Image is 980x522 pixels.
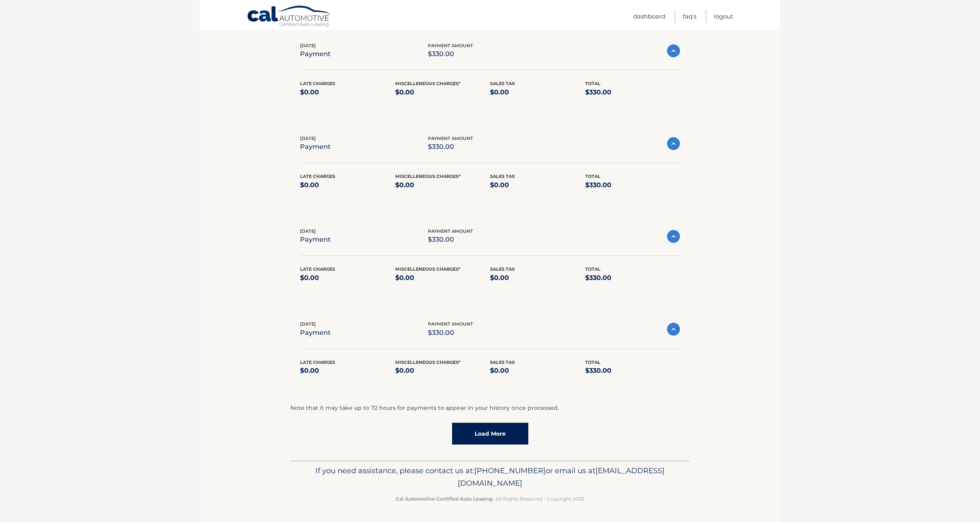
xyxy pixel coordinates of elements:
[300,365,395,376] p: $0.00
[490,365,585,376] p: $0.00
[667,323,680,336] img: accordion-active.svg
[395,173,461,179] span: Miscelleneous Charges*
[667,137,680,150] img: accordion-active.svg
[490,272,585,284] p: $0.00
[585,173,601,179] span: Total
[585,272,680,284] p: $330.00
[490,359,515,365] span: Sales Tax
[474,466,546,475] span: [PHONE_NUMBER]
[490,173,515,179] span: Sales Tax
[683,10,696,23] a: FAQ's
[300,43,316,48] span: [DATE]
[300,87,395,98] p: $0.00
[490,266,515,272] span: Sales Tax
[428,228,473,234] span: payment amount
[428,141,473,152] p: $330.00
[585,180,680,191] p: $330.00
[300,173,335,179] span: Late Charges
[300,141,331,152] p: payment
[633,10,665,23] a: Dashboard
[585,87,680,98] p: $330.00
[395,81,461,86] span: Miscelleneous Charges*
[395,180,490,191] p: $0.00
[290,403,690,413] p: Note that it may take up to 72 hours for payments to appear in your history once processed.
[300,272,395,284] p: $0.00
[300,266,335,272] span: Late Charges
[428,327,473,338] p: $330.00
[395,272,490,284] p: $0.00
[300,180,395,191] p: $0.00
[490,180,585,191] p: $0.00
[247,5,332,29] a: Cal Automotive
[585,266,601,272] span: Total
[300,321,316,327] span: [DATE]
[395,359,461,365] span: Miscelleneous Charges*
[300,228,316,234] span: [DATE]
[585,359,601,365] span: Total
[585,81,601,86] span: Total
[296,495,684,503] p: - All Rights Reserved - Copyright 2025
[395,87,490,98] p: $0.00
[300,234,331,245] p: payment
[300,48,331,60] p: payment
[428,48,473,60] p: $330.00
[667,230,680,243] img: accordion-active.svg
[300,136,316,141] span: [DATE]
[428,234,473,245] p: $330.00
[490,87,585,98] p: $0.00
[300,81,335,86] span: Late Charges
[428,321,473,327] span: payment amount
[428,43,473,48] span: payment amount
[428,136,473,141] span: payment amount
[667,44,680,57] img: accordion-active.svg
[300,327,331,338] p: payment
[714,10,733,23] a: Logout
[585,365,680,376] p: $330.00
[490,81,515,86] span: Sales Tax
[296,464,684,490] p: If you need assistance, please contact us at: or email us at
[452,423,528,445] a: Load More
[300,359,335,365] span: Late Charges
[395,266,461,272] span: Miscelleneous Charges*
[396,496,492,502] strong: Cal Automotive Certified Auto Leasing
[395,365,490,376] p: $0.00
